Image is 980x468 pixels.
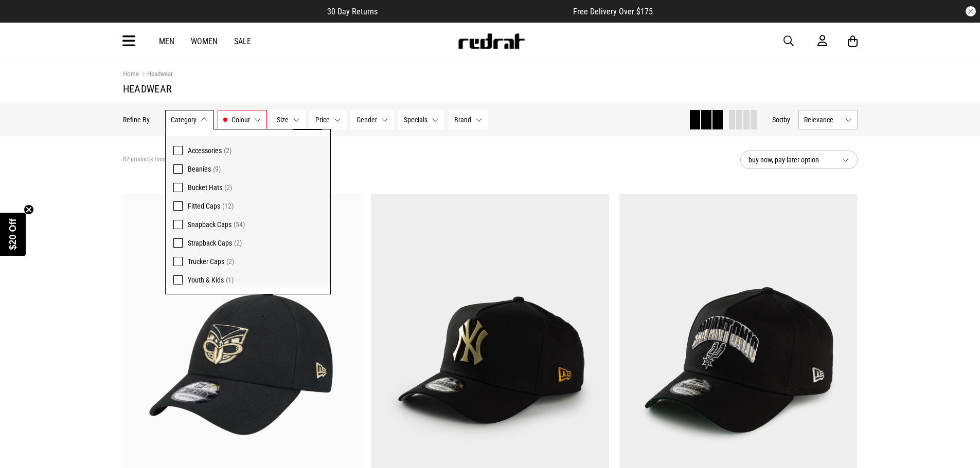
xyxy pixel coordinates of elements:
button: Close teaser [24,204,34,215]
button: Price [310,110,347,129]
p: Refine By [123,116,150,124]
button: Size [271,110,306,129]
button: Colour [218,110,267,129]
a: Home [123,70,139,78]
span: Trucker Caps [188,257,224,266]
button: Gender [351,110,394,129]
span: (2) [224,183,232,192]
span: Size [277,116,289,124]
button: Open LiveChat chat widget [8,4,39,35]
h1: Headwear [123,83,858,95]
span: (12) [222,202,234,210]
span: Free Delivery Over $175 [573,7,653,16]
a: Sale [234,36,251,46]
button: buy now, pay later option [740,151,858,169]
button: Sortby [772,114,790,126]
span: (2) [224,146,231,155]
span: Colour [231,116,250,124]
button: Brand [449,110,488,129]
span: Category [171,116,197,124]
span: (9) [213,165,221,173]
span: Strapback Caps [188,239,232,247]
span: (54) [234,220,245,229]
img: Redrat logo [457,33,525,49]
a: Men [159,36,174,46]
span: Snapback Caps [188,220,231,229]
span: 30 Day Returns [327,7,378,16]
span: 82 products found [123,156,169,164]
span: Beanies [188,165,211,173]
span: (1) [226,276,234,284]
iframe: Customer reviews powered by Trustpilot [398,6,553,16]
span: Brand [454,116,471,124]
span: $20 Off [8,218,18,250]
button: Relevance [798,110,858,129]
span: Accessories [188,146,222,155]
span: Relevance [804,116,841,124]
span: Price [315,116,330,124]
span: by [783,116,790,124]
button: Specials [398,110,444,129]
div: Category [165,129,331,294]
span: buy now, pay later option [749,154,834,166]
a: Women [191,36,218,46]
span: Fitted Caps [188,202,220,210]
span: Gender [357,116,377,124]
span: Specials [404,116,427,124]
span: (2) [234,239,242,247]
a: Headwear [139,70,173,80]
button: Category [165,110,213,129]
span: Bucket Hats [188,183,222,192]
span: Youth & Kids [188,276,224,284]
span: (2) [226,257,234,266]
